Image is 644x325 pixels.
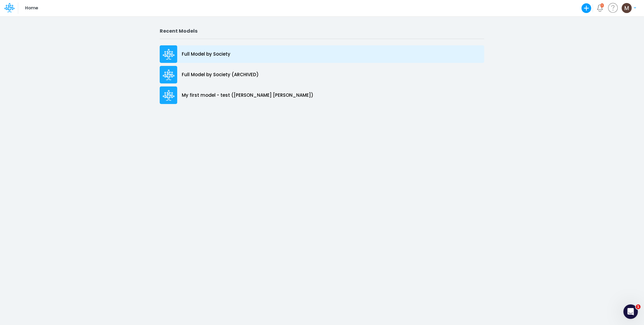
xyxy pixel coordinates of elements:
[160,44,484,64] a: Full Model by Society
[160,28,484,34] h2: Recent Models
[160,64,484,85] a: Full Model by Society (ARCHIVED)
[182,71,259,78] p: Full Model by Society (ARCHIVED)
[602,4,603,7] div: 1 unread items
[182,51,230,58] p: Full Model by Society
[160,85,484,106] a: My first model - test ([PERSON_NAME] [PERSON_NAME])
[597,5,604,11] a: Notifications
[623,304,638,319] iframe: Intercom live chat
[636,304,641,309] span: 1
[182,92,313,99] p: My first model - test ([PERSON_NAME] [PERSON_NAME])
[25,5,38,11] p: Home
